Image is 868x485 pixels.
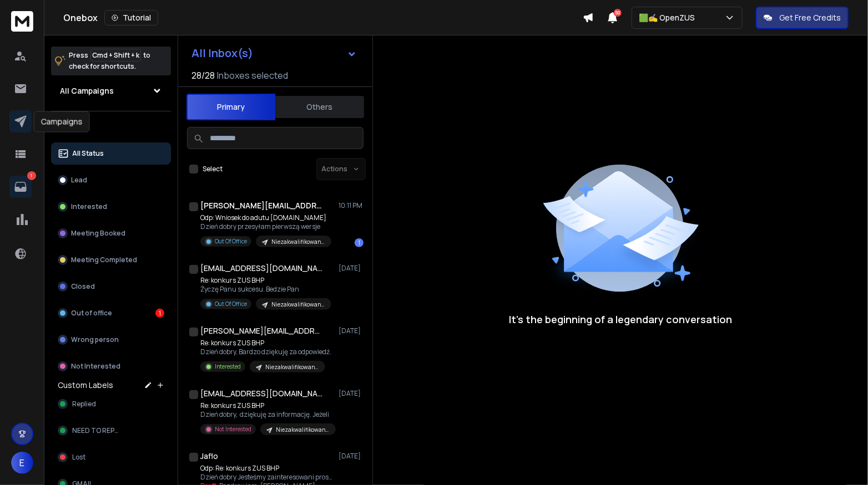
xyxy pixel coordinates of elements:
span: Cmd + Shift + k [90,49,141,62]
span: 50 [614,9,622,17]
p: Interested [71,202,107,211]
button: Get Free Credits [756,7,849,29]
p: Out Of Office [215,300,247,308]
p: Out of office [71,309,112,318]
p: Lead [71,176,87,185]
button: Meeting Completed [51,249,171,271]
p: Not Interested [215,425,251,433]
button: All Inbox(s) [183,42,366,64]
p: Meeting Completed [71,256,137,264]
p: Re: konkurs ZUS BHP [200,339,331,348]
p: Dzień dobry, Bardzo dziękuję za odpowiedź. [200,348,331,356]
p: 🟩✍️ OpenZUS [639,12,699,23]
a: 1 [9,176,32,198]
p: Meeting Booked [71,229,125,238]
p: Niezakwalifikowani 2025 [271,238,325,246]
button: E [11,452,33,474]
p: [DATE] [339,326,364,335]
span: Replied [72,400,96,409]
p: Wrong person [71,335,119,344]
h3: Inboxes selected [217,69,288,82]
p: [DATE] [339,389,364,398]
h1: [PERSON_NAME][EMAIL_ADDRESS][DOMAIN_NAME] [200,200,322,211]
div: Campaigns [34,111,90,132]
button: Primary [186,94,275,120]
div: Onebox [63,10,583,25]
p: Dzień dobry, dziękuję za informację. Jeżeli [200,410,334,419]
p: [DATE] [339,264,364,273]
button: Others [275,95,364,119]
button: Lost [51,446,171,468]
h1: All Campaigns [60,85,114,96]
p: Odp: Wniosek do adutu [DOMAIN_NAME] [200,213,331,222]
p: [DATE] [339,452,364,461]
span: 28 / 28 [191,69,215,82]
h1: Jaflo [200,451,218,462]
p: Niezakwalifikowani 2025 [265,363,319,371]
button: Wrong person [51,329,171,351]
p: Re: konkurs ZUS BHP [200,276,331,285]
p: Out Of Office [215,237,247,246]
p: Interested [215,363,241,371]
p: All Status [72,149,104,158]
p: Press to check for shortcuts. [69,50,150,72]
p: 10:11 PM [339,201,364,210]
p: Życzę Panu sukcesu. Bedzie Pan [200,285,331,294]
p: 1 [27,171,36,180]
button: Out of office1 [51,302,171,324]
label: Select [203,165,223,173]
p: Closed [71,282,95,291]
button: Replied [51,393,171,415]
p: Get Free Credits [779,12,841,23]
button: Closed [51,275,171,298]
button: All Status [51,142,171,165]
p: It’s the beginning of a legendary conversation [509,312,732,327]
p: Dzień dobry Jesteśmy zainteresowani proszę [200,473,334,482]
button: Lead [51,169,171,191]
h1: All Inbox(s) [191,48,253,59]
p: Not Interested [71,362,120,371]
div: 1 [155,309,164,318]
p: Odp: Re: konkurs ZUS BHP [200,464,334,473]
span: NEED TO REPLY [72,426,120,435]
button: Meeting Booked [51,222,171,244]
div: 1 [355,238,364,247]
span: Lost [72,453,85,462]
h1: [PERSON_NAME][EMAIL_ADDRESS][DOMAIN_NAME] [200,325,322,336]
button: NEED TO REPLY [51,420,171,442]
h1: [EMAIL_ADDRESS][DOMAIN_NAME] [200,263,322,274]
p: Niezakwalifikowani 2025 [276,426,329,434]
h3: Filters [51,120,171,136]
button: Tutorial [104,10,158,25]
p: Dzień dobry przesyłam pierwszą wersje [200,222,331,231]
h1: [EMAIL_ADDRESS][DOMAIN_NAME] [200,388,322,399]
p: Re: konkurs ZUS BHP [200,401,334,410]
button: Not Interested [51,355,171,377]
button: All Campaigns [51,80,171,102]
p: Niezakwalifikowani 2025 [271,300,325,309]
button: Interested [51,196,171,218]
h3: Custom Labels [58,380,113,391]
